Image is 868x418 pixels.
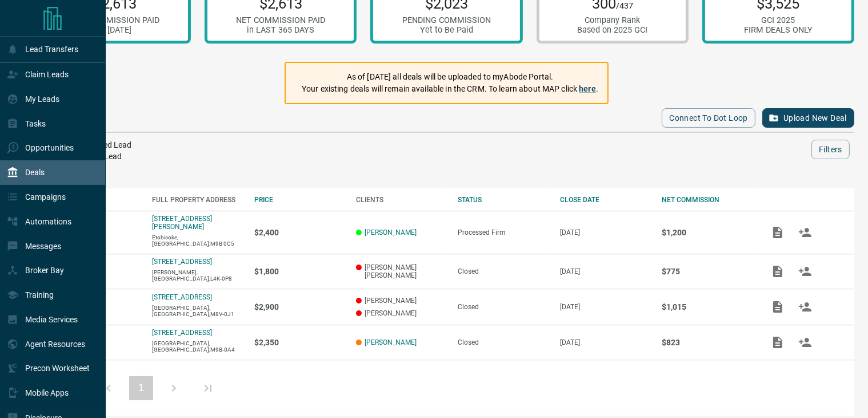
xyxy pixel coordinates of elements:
[152,258,212,266] a: [STREET_ADDRESS]
[744,15,813,25] div: GCI 2025
[365,228,417,236] a: [PERSON_NAME]
[302,83,598,95] p: Your existing deals will remain available in the CRM. To learn about MAP click .
[764,228,791,236] span: Add / View Documents
[458,196,549,204] div: STATUS
[811,140,850,159] button: Filters
[662,338,752,347] p: $823
[560,303,650,311] p: [DATE]
[365,338,417,346] a: [PERSON_NAME]
[458,338,549,346] div: Closed
[236,25,325,35] div: in LAST 365 DAYS
[791,338,819,346] span: Match Clients
[662,267,752,276] p: $775
[579,84,596,93] a: here
[762,108,854,128] button: Upload New Deal
[662,228,752,237] p: $1,200
[662,108,755,128] button: Connect to Dot Loop
[560,338,650,346] p: [DATE]
[560,196,650,204] div: CLOSE DATE
[302,71,598,83] p: As of [DATE] all deals will be uploaded to myAbode Portal.
[254,228,345,237] p: $2,400
[356,309,446,317] p: [PERSON_NAME]
[356,263,446,279] p: [PERSON_NAME] [PERSON_NAME]
[152,340,242,353] p: [GEOGRAPHIC_DATA],[GEOGRAPHIC_DATA],M9B-0A4
[577,15,647,25] div: Company Rank
[254,302,345,311] p: $2,900
[70,15,159,25] div: NET COMMISSION PAID
[458,303,549,311] div: Closed
[152,196,242,204] div: FULL PROPERTY ADDRESS
[402,15,491,25] div: PENDING COMMISSION
[129,376,153,400] button: 1
[236,15,325,25] div: NET COMMISSION PAID
[764,267,791,275] span: Add / View Documents
[402,25,491,35] div: Yet to Be Paid
[764,302,791,310] span: Add / View Documents
[152,234,242,247] p: Etobicoke,[GEOGRAPHIC_DATA],M9B 0C5
[662,196,752,204] div: NET COMMISSION
[791,302,819,310] span: Match Clients
[744,25,813,35] div: FIRM DEALS ONLY
[152,293,212,301] a: [STREET_ADDRESS]
[791,267,819,275] span: Match Clients
[254,338,345,347] p: $2,350
[560,267,650,275] p: [DATE]
[254,196,345,204] div: PRICE
[152,305,242,317] p: [GEOGRAPHIC_DATA],[GEOGRAPHIC_DATA],M8V-0J1
[70,25,159,35] div: in [DATE]
[152,329,212,337] a: [STREET_ADDRESS]
[791,228,819,236] span: Match Clients
[560,228,650,236] p: [DATE]
[764,338,791,346] span: Add / View Documents
[254,267,345,276] p: $1,800
[152,269,242,282] p: [PERSON_NAME],[GEOGRAPHIC_DATA],L4K-0P8
[577,25,647,35] div: Based on 2025 GCI
[356,297,446,305] p: [PERSON_NAME]
[152,215,212,231] a: [STREET_ADDRESS][PERSON_NAME]
[458,228,549,236] div: Processed Firm
[356,196,446,204] div: CLIENTS
[458,267,549,275] div: Closed
[616,1,633,11] span: /437
[662,302,752,311] p: $1,015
